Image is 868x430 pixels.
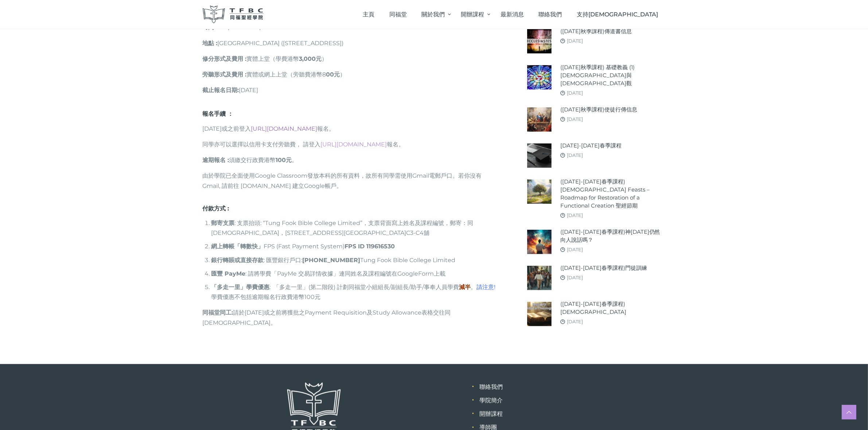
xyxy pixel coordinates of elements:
[203,70,498,79] p: 實體或網上上堂（旁聽費港幣8 ）
[527,266,552,290] img: (2024-25年春季課程)門徒訓練
[567,246,583,252] a: [DATE]
[203,205,229,212] b: 付款方式 :
[211,255,498,265] li: : 匯豐銀行戶口: Tung Fook Bible College Limited
[560,178,666,210] a: ([DATE]-[DATE]春季課程) [DEMOGRAPHIC_DATA] Feasts – Roadmap for Restoration of a Functional Creation ...
[560,228,666,244] a: ([DATE]-[DATE]春季課程)神[DATE]仍然向人說話嗎？
[567,319,583,324] a: [DATE]
[479,383,503,390] a: 聯絡我們
[211,270,246,277] strong: 匯豐 PayMe
[560,142,622,150] a: [DATE]-[DATE]春季課程
[276,157,292,163] strong: 100元
[454,4,493,25] a: 開辦課程
[389,11,407,18] span: 同福堂
[527,302,552,326] img: (2024-25年春季課程)聖經神學
[560,300,666,316] a: ([DATE]-[DATE]春季課程)[DEMOGRAPHIC_DATA]
[567,152,583,158] a: [DATE]
[211,269,498,279] li: : 請將學費「PayMe 交易詳情收據」連同姓名及課程編號在GoogleForm上載
[421,11,445,18] span: 關於我們
[203,85,498,95] p: [DATE]
[477,284,496,291] span: 請注意!
[560,27,632,35] a: ([DATE]秋季課程)傳道書信息
[211,220,235,226] strong: 郵寄支票
[479,410,503,417] a: 開辦課程
[203,5,264,23] img: 同福聖經學院 TFBC
[211,293,321,300] span: 學費優惠不包括逾期報名行政費港幣100元
[203,55,247,62] strong: 修分形式及費用 :
[560,63,666,87] a: ([DATE]秋季課程) 基礎教義 (1) [DEMOGRAPHIC_DATA]與[DEMOGRAPHIC_DATA]觀
[569,4,666,25] a: 支持[DEMOGRAPHIC_DATA]
[203,308,498,327] p: 請於[DATE]或之前將獲批之Payment Requisition及Study Allowance表格交往同[DEMOGRAPHIC_DATA]。
[251,125,318,132] a: [URL][DOMAIN_NAME]
[527,230,552,254] img: (2024-25年春季課程)神今天仍然向人說話嗎？
[326,71,340,78] strong: 00元
[299,55,322,62] strong: 3,000元
[527,107,552,132] img: (2025年秋季課程)使徒行傳信息
[203,124,498,134] p: [DATE]或之前登入 報名。
[493,4,532,25] a: 最新消息
[363,11,374,18] span: 主頁
[567,212,583,218] a: [DATE]
[203,54,498,64] p: 實體上堂（學費港幣 ）
[414,4,454,25] a: 關於我們
[321,141,387,148] a: [URL][DOMAIN_NAME]
[567,38,583,44] a: [DATE]
[211,243,264,250] strong: 網上轉帳「轉數快」
[211,282,498,302] li: : 「多走一里」(第二階段) 計劃同福堂小組組長/副組長/助手/事奉人員學費 。
[238,87,239,94] b: :
[203,139,498,149] p: 同學亦可以選擇以信用卡支付旁聽費， 請登入 報名。
[539,11,562,18] span: 聯絡我們
[577,11,658,18] span: 支持[DEMOGRAPHIC_DATA]
[303,257,361,264] strong: [PHONE_NUMBER]
[355,4,382,25] a: 主頁
[211,241,498,251] li: FPS (Fast Payment System)
[479,397,503,404] a: 學院簡介
[211,218,498,238] li: : 支票抬頭: “Tung Fook Bible College Limited”，支票背面寫上姓名及課程編號，郵寄：同[DEMOGRAPHIC_DATA]，[STREET_ADDRESS][G...
[567,275,583,280] a: [DATE]
[461,11,484,18] span: 開辦課程
[203,155,498,165] p: 須繳交行政費港幣 。
[527,65,552,90] img: (2025年秋季課程) 基礎教義 (1) 聖靈觀與教會觀
[203,40,218,47] strong: 地點 :
[203,38,498,48] p: [GEOGRAPHIC_DATA] ([STREET_ADDRESS])
[345,243,395,250] strong: FPS ID 119616530
[211,284,270,291] strong: 「多走一里」學費優惠
[203,309,233,316] b: 同福堂同工:
[211,257,264,264] strong: 銀行轉賬或直接
[382,4,414,25] a: 同福堂
[567,90,583,96] a: [DATE]
[501,11,524,18] span: 最新消息
[203,157,229,163] strong: 逾期報名 :
[842,405,856,419] a: Scroll to top
[560,106,637,114] a: ([DATE]秋季課程)使徒行傳信息
[560,264,647,272] a: ([DATE]-[DATE]春季課程)門徒訓練
[203,110,234,117] strong: 報名手續 ：
[252,257,264,264] span: 存款
[567,116,583,122] a: [DATE]
[459,284,471,291] span: 減半
[527,29,552,54] img: (2025年秋季課程)傳道書信息
[531,4,569,25] a: 聯絡我們
[203,71,247,78] strong: 旁聽形式及費用 :
[527,180,552,204] img: (2024-25年春季課程) Biblical Feasts – Roadmap for Restoration of a Functional Creation 聖經節期
[203,87,238,94] strong: 截止報名日期
[203,171,498,190] p: 由於學院已全面使用Google Classroom發放本科的所有資料，故所有同學需使用Gmail電郵戶口。若你沒有Gmail, 請前往 [DOMAIN_NAME] 建立Google帳戶。
[527,143,552,168] img: 2024-25年春季課程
